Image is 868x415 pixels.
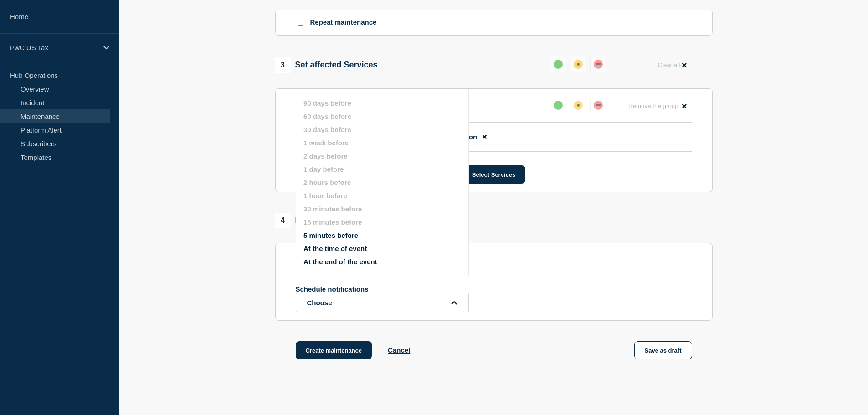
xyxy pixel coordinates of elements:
[303,205,362,213] button: 30 minutes before
[574,101,583,110] div: affected
[628,102,678,109] span: Remove the group
[574,60,583,69] div: affected
[462,165,525,184] button: Select Services
[296,285,442,293] p: Schedule notifications
[590,56,606,72] button: down
[303,113,351,120] button: 60 days before
[388,346,410,354] button: Cancel
[570,56,586,72] button: affected
[303,152,348,160] button: 2 days before
[10,44,98,51] p: PwC US Tax
[554,101,563,110] div: up
[303,99,351,107] button: 90 days before
[652,56,692,74] button: Clear all
[296,293,469,312] button: open dropdown
[554,60,563,69] div: up
[275,57,291,73] span: 3
[594,60,603,69] div: down
[303,126,351,133] button: 30 days before
[303,179,351,186] button: 2 hours before
[590,97,606,113] button: down
[303,139,349,147] button: 1 week before
[275,213,345,228] div: Notifications
[303,218,362,226] button: 15 minutes before
[303,245,367,252] button: At the time of event
[275,213,291,228] span: 4
[594,101,603,110] div: down
[623,97,692,115] button: Remove the group
[303,192,347,200] button: 1 hour before
[303,165,344,173] button: 1 day before
[303,258,377,266] button: At the end of the event
[550,97,566,113] button: up
[275,57,378,73] div: Set affected Services
[303,231,358,239] button: 5 minutes before
[570,97,586,113] button: affected
[298,20,303,26] input: Repeat maintenance
[634,341,692,359] button: Save as draft
[310,18,377,27] p: Repeat maintenance
[296,341,372,359] button: Create maintenance
[550,56,566,72] button: up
